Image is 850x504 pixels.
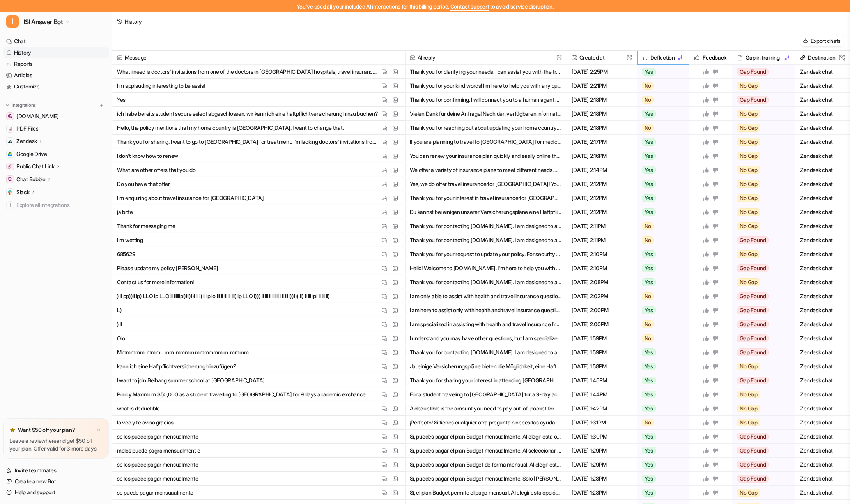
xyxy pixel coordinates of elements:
button: Thank you for your kind words! I'm here to help you with any questions about health or travel ins... [410,79,562,93]
button: No [637,416,685,430]
span: [DATE] 2:14PM [570,163,634,177]
span: Zendesk chat [799,93,846,107]
button: No Gap [732,416,790,430]
a: Articles [3,70,109,81]
span: [DATE] 2:10PM [570,247,634,261]
button: Gap Found [732,458,790,472]
span: No Gap [737,405,760,412]
p: kann ich eine Haftpflichtversicherung hinzufügen? [117,359,236,373]
span: Message [115,51,402,65]
span: Zendesk chat [799,345,846,359]
button: No Gap [732,163,790,177]
button: Yes [637,135,685,149]
span: No [642,222,654,230]
span: Zendesk chat [799,121,846,135]
button: Yes [637,387,685,401]
button: No Gap [732,387,790,401]
p: Thank for messaging me [117,219,175,233]
span: I [6,15,19,28]
button: Thank you for reaching out about updating your home country on your policy. To change your home c... [410,121,562,135]
button: No Gap [732,121,790,135]
p: ja bitte [117,205,133,219]
a: Customize [3,81,109,92]
span: Yes [642,475,656,483]
button: Yes [637,149,685,163]
span: Zendesk chat [799,303,846,317]
span: No Gap [737,222,760,230]
span: Gap Found [737,461,769,469]
span: Zendesk chat [799,135,846,149]
span: PDF Files [16,125,38,133]
span: Yes [642,405,656,412]
button: Yes [637,401,685,416]
span: Zendesk chat [799,79,846,93]
span: [DATE] 2:08PM [570,275,634,289]
span: Gap Found [737,236,769,244]
span: Zendesk chat [799,317,846,331]
span: No Gap [737,489,760,497]
button: Yes [637,177,685,191]
button: Yes [637,430,685,444]
span: No [642,320,654,328]
button: I am only able to assist with health and travel insurance questions for [DOMAIN_NAME]. If you hav... [410,289,562,303]
h2: Feedback [703,51,726,65]
span: Yes [642,138,656,146]
img: Zendesk [8,139,12,143]
button: Thank you for contacting [DOMAIN_NAME]. I am designed to assist with health and travel insurance ... [410,233,562,247]
a: Chat [3,36,109,47]
button: Thank you for contacting [DOMAIN_NAME]. I am designed to assist with health and travel insurance ... [410,219,562,233]
button: No Gap [732,107,790,121]
div: Gap in training [735,51,792,65]
p: I don't know how to renew [117,149,178,163]
button: A deductible is the amount you need to pay out-of-pocket for medical expenses before your insuran... [410,401,562,416]
p: Chat Bubble [16,175,46,183]
button: Yes [637,458,685,472]
button: Hello! Welcome to [DOMAIN_NAME]. I'm here to help you with your health and travel insurance needs... [410,261,562,275]
button: Sí, puedes pagar el plan Budget mensualmente. Solo [PERSON_NAME] tener en cuenta que al seleccion... [410,472,562,486]
span: No Gap [737,138,760,146]
span: No Gap [737,363,760,370]
p: I want to join Beihang summer school at [GEOGRAPHIC_DATA] [117,373,265,387]
img: explore all integrations [6,201,14,209]
button: Ja, einige Versicherungspläne bieten die Möglichkeit, eine Haftpflichtversicherung (Personal Liab... [410,359,562,373]
button: No Gap [732,149,790,163]
button: Yes [637,205,685,219]
span: Zendesk chat [799,149,846,163]
span: Zendesk chat [799,486,846,500]
button: Thank you for confirming. I will connect you to a human agent who can assist you with changing yo... [410,93,562,107]
button: Yes [637,163,685,177]
span: No [642,419,654,426]
span: Yes [642,489,656,497]
button: No Gap [732,177,790,191]
button: I am here to assist only with health and travel insurance questions related to [DOMAIN_NAME]. If ... [410,303,562,317]
span: AI reply [408,51,563,65]
button: No [637,93,685,107]
p: se puede pagar mensuaalmente [117,486,193,500]
span: Zendesk chat [799,430,846,444]
button: Yes [637,444,685,458]
span: [DATE] 2:18PM [570,121,634,135]
span: Gap Found [737,292,769,300]
p: Mmmmmm..mmm....mm..mmmm.mmmmmm.m..mmmm. [117,345,250,359]
span: No Gap [737,180,760,188]
button: Thank you for contacting [DOMAIN_NAME]. I am designed to assist with health and travel insurance ... [410,275,562,289]
button: For a student traveling to [GEOGRAPHIC_DATA] for a 9-day academic exchange, you may be eligible f... [410,387,562,401]
button: Thank you for contacting [DOMAIN_NAME]. I am designed to assist with health and travel insurance ... [410,345,562,359]
button: Yes [637,472,685,486]
button: Sí, puedes pagar el plan Budget mensualmente. Al elegir esta opción, se aplica una comisión admin... [410,430,562,444]
img: Public Chat Link [8,164,12,169]
button: Gap Found [732,289,790,303]
button: Gap Found [732,65,790,79]
p: Yes [117,93,126,107]
span: Yes [642,264,656,272]
span: Destination [799,51,846,65]
span: No [642,292,654,300]
p: L) [117,303,122,317]
span: Gap Found [737,68,769,76]
span: [DATE] 2:11PM [570,233,634,247]
img: PDF Files [8,126,12,131]
span: No Gap [737,391,760,398]
span: Gap Found [737,433,769,440]
button: Yes [637,345,685,359]
span: Zendesk chat [799,191,846,205]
